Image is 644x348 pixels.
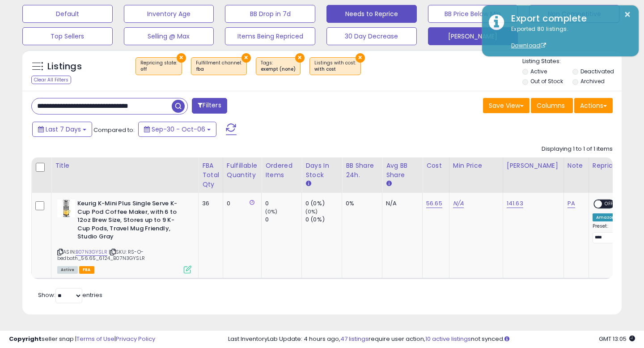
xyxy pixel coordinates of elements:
div: Ordered Items [265,161,298,180]
a: Terms of Use [76,335,114,343]
div: ASIN: [57,199,191,272]
button: × [177,53,186,63]
div: Preset: [593,223,624,243]
small: (0%) [265,208,278,215]
span: Listings with cost : [314,59,356,73]
button: 30 Day Decrease [326,27,417,45]
span: Sep-30 - Oct-06 [152,125,205,134]
a: PA [568,199,575,208]
button: Inventory Age [124,5,214,23]
div: Cost [426,161,445,170]
a: 56.65 [426,199,442,208]
span: | SKU: RS-O-bedbath_56.65_6124_B07N3GYSLR [57,248,145,262]
div: Clear All Filters [31,76,71,84]
label: Active [530,68,547,75]
small: Days In Stock. [305,180,311,188]
span: Last 7 Days [46,125,81,134]
a: 141.63 [507,199,523,208]
div: Exported 80 listings. [504,25,632,50]
div: N/A [386,199,415,208]
span: Show: entries [38,291,102,299]
a: 47 listings [340,335,369,343]
div: seller snap | | [9,335,155,344]
div: Min Price [453,161,499,170]
div: 36 [202,199,216,208]
div: Export complete [504,12,632,25]
div: Repricing [593,161,627,170]
a: B07N3GYSLR [76,248,107,256]
span: Repricing state : [140,59,177,73]
span: FBA [79,266,94,274]
button: Save View [483,98,530,113]
a: N/A [453,199,464,208]
div: Title [55,161,195,170]
div: BB Share 24h. [346,161,378,180]
div: Fulfillable Quantity [227,161,258,180]
button: BB Drop in 7d [225,5,315,23]
div: Days In Stock [305,161,338,180]
button: Top Sellers [22,27,113,45]
button: Default [22,5,113,23]
a: Privacy Policy [116,335,155,343]
div: with cost [314,66,356,72]
div: 0 (0%) [305,216,342,224]
b: Keurig K-Mini Plus Single Serve K-Cup Pod Coffee Maker, with 6 to 12oz Brew Size, Stores up to 9 ... [77,199,186,243]
label: Archived [580,77,605,85]
label: Deactivated [580,68,614,75]
span: 2025-10-14 13:05 GMT [599,335,635,343]
div: 0 [227,199,254,208]
span: Columns [537,101,565,110]
div: 0 [265,216,301,224]
button: [PERSON_NAME] [428,27,518,45]
button: BB Price Below Min [428,5,518,23]
span: All listings currently available for purchase on Amazon [57,266,78,274]
div: Last InventoryLab Update: 4 hours ago, require user action, not synced. [228,335,635,344]
button: Actions [574,98,613,113]
span: Tags : [261,59,296,73]
div: Displaying 1 to 1 of 1 items [542,145,613,153]
p: Listing States: [522,57,622,66]
strong: Copyright [9,335,42,343]
button: Last 7 Days [32,122,92,137]
span: OFF [602,200,616,208]
button: Items Being Repriced [225,27,315,45]
div: fba [196,66,242,72]
button: Non Competitive [529,5,619,23]
button: Columns [531,98,573,113]
span: Fulfillment channel : [196,59,242,73]
div: [PERSON_NAME] [507,161,560,170]
label: Out of Stock [530,77,563,85]
a: 10 active listings [425,335,471,343]
button: × [295,53,305,63]
div: Avg BB Share [386,161,419,180]
button: Sep-30 - Oct-06 [138,122,216,137]
span: Compared to: [93,126,135,134]
img: 31Sxqe1cAIL._SL40_.jpg [57,199,75,217]
div: Note [568,161,585,170]
button: Needs to Reprice [326,5,417,23]
button: Selling @ Max [124,27,214,45]
div: 0% [346,199,375,208]
div: 0 (0%) [305,199,342,208]
div: FBA Total Qty [202,161,219,189]
div: exempt (none) [261,66,296,72]
a: Download [511,42,546,49]
small: Avg BB Share. [386,180,391,188]
button: × [356,53,365,63]
div: 0 [265,199,301,208]
div: Amazon AI [593,213,624,221]
h5: Listings [47,60,82,73]
button: × [624,9,631,20]
button: Filters [192,98,227,114]
button: × [241,53,251,63]
div: off [140,66,177,72]
small: (0%) [305,208,318,215]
